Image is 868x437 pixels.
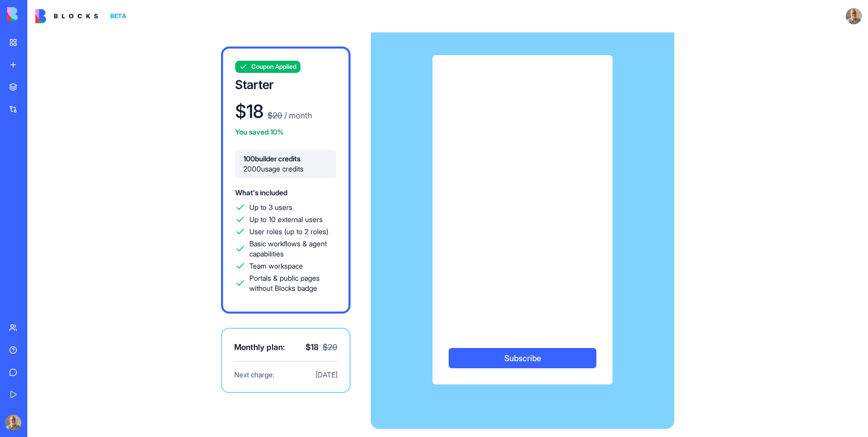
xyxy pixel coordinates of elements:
span: Up to 3 users [249,202,292,212]
p: $ 20 [323,341,337,353]
span: Next charge: [234,370,274,380]
span: You saved 10% [235,127,284,136]
span: Portals & public pages without Blocks badge [249,273,336,293]
span: 2000 usage credits [243,164,328,174]
span: Up to 10 external users [249,214,323,225]
span: [DATE] [316,370,337,380]
img: ACg8ocKhIOvP3Dai43lPoQ--uwbfU5W65mQovfOgov0T769kkTPAzLx9aw=s96-c [846,8,862,24]
h3: Starter [235,77,336,93]
span: $ 18 [306,341,319,353]
a: BETA [35,9,131,23]
span: User roles (up to 2 roles) [249,227,328,237]
img: ACg8ocKhIOvP3Dai43lPoQ--uwbfU5W65mQovfOgov0T769kkTPAzLx9aw=s96-c [5,415,21,431]
span: Team workspace [249,261,303,271]
span: Basic workflows & agent capabilities [249,239,336,259]
span: Coupon Applied [251,63,296,71]
p: $ 20 [268,109,282,121]
span: 100 builder credits [243,154,328,164]
span: What's included [235,188,287,197]
div: BETA [106,9,131,23]
img: logo [7,7,70,21]
iframe: Secure payment input frame [447,69,598,334]
img: logo [35,9,98,23]
p: / month [282,109,312,121]
button: Subscribe [449,348,596,368]
span: Monthly plan: [234,341,285,353]
h1: $ 18 [235,101,264,121]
